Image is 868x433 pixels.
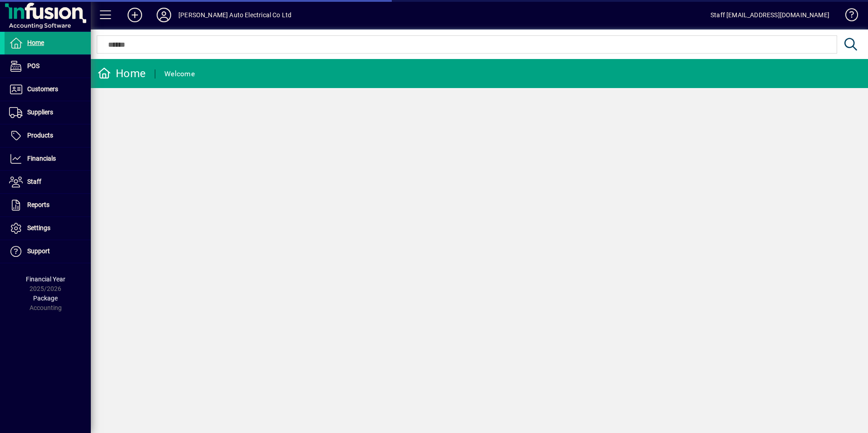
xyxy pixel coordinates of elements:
[27,178,41,185] span: Staff
[5,78,91,101] a: Customers
[27,85,58,93] span: Customers
[5,148,91,170] a: Financials
[120,7,149,23] button: Add
[27,62,39,69] span: POS
[5,217,91,240] a: Settings
[26,276,65,283] span: Financial Year
[5,101,91,124] a: Suppliers
[149,7,178,23] button: Profile
[27,132,53,139] span: Products
[5,194,91,216] a: Reports
[27,155,56,162] span: Financials
[164,67,195,81] div: Welcome
[5,124,91,147] a: Products
[5,55,91,78] a: POS
[710,8,829,22] div: Staff [EMAIL_ADDRESS][DOMAIN_NAME]
[27,39,44,46] span: Home
[5,240,91,263] a: Support
[178,8,291,22] div: [PERSON_NAME] Auto Electrical Co Ltd
[27,247,50,255] span: Support
[33,295,58,302] span: Package
[27,108,53,116] span: Suppliers
[27,224,50,231] span: Settings
[838,2,857,31] a: Knowledge Base
[98,66,146,81] div: Home
[27,201,49,208] span: Reports
[5,171,91,193] a: Staff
